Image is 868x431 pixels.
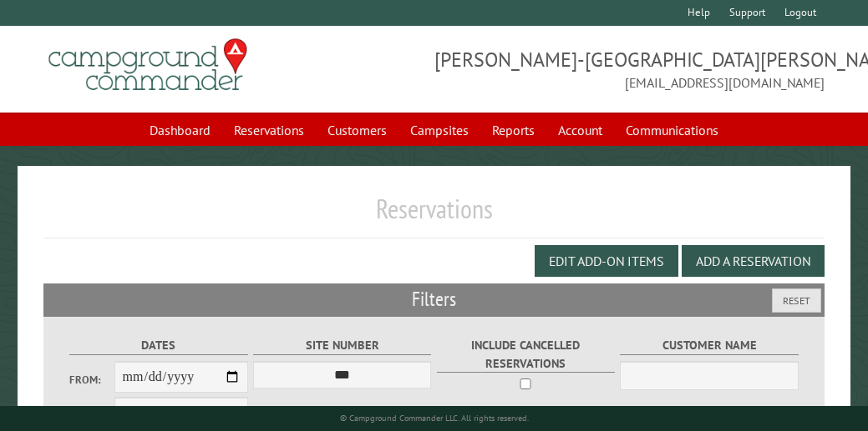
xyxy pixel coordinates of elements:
[400,114,479,146] a: Campsites
[535,245,678,277] button: Edit Add-on Items
[548,114,612,146] a: Account
[43,33,252,98] img: Campground Commander
[434,46,825,93] span: [PERSON_NAME]-[GEOGRAPHIC_DATA][PERSON_NAME] [EMAIL_ADDRESS][DOMAIN_NAME]
[616,114,728,146] a: Communications
[140,114,221,146] a: Dashboard
[317,114,397,146] a: Customers
[620,336,798,355] label: Customer Name
[69,336,247,355] label: Dates
[224,114,314,146] a: Reservations
[253,336,431,355] label: Site Number
[437,336,615,373] label: Include Cancelled Reservations
[340,413,529,423] small: © Campground Commander LLC. All rights reserved.
[682,245,825,277] button: Add a Reservation
[43,193,825,238] h1: Reservations
[43,283,825,315] h2: Filters
[69,372,114,388] label: From:
[772,288,821,313] button: Reset
[482,114,545,146] a: Reports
